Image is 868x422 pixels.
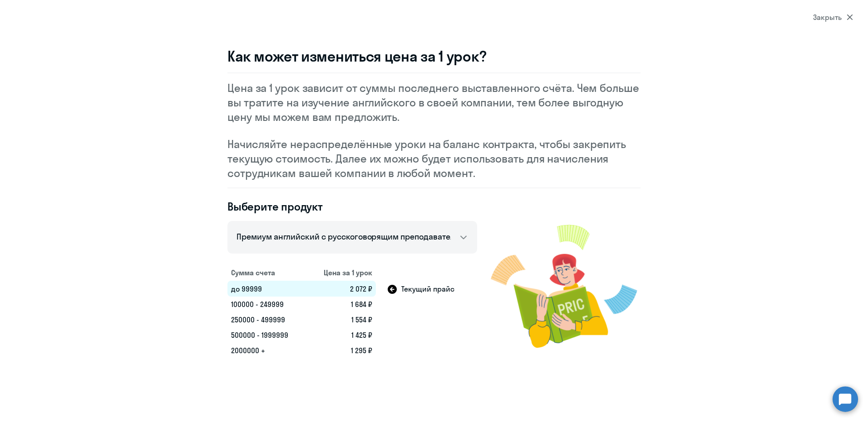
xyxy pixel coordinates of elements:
[227,281,307,297] td: до 99999
[227,327,307,343] td: 500000 - 1999999
[227,137,641,180] p: Начисляйте нераспределённые уроки на баланс контракта, чтобы закрепить текущую стоимость. Далее и...
[307,297,376,312] td: 1 684 ₽
[227,264,307,281] th: Сумма счета
[227,47,641,65] h3: Как может измениться цена за 1 урок?
[227,81,641,124] p: Цена за 1 урок зависит от суммы последнего выставленного счёта. Чем больше вы тратите на изучение...
[227,297,307,312] td: 100000 - 249999
[307,343,376,358] td: 1 295 ₽
[307,264,376,281] th: Цена за 1 урок
[307,327,376,343] td: 1 425 ₽
[307,312,376,327] td: 1 554 ₽
[307,281,376,297] td: 2 072 ₽
[227,343,307,358] td: 2000000 +
[227,312,307,327] td: 250000 - 499999
[227,199,477,214] h4: Выберите продукт
[813,12,853,23] div: Закрыть
[376,281,477,297] td: Текущий прайс
[491,214,641,358] img: modal-image.png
